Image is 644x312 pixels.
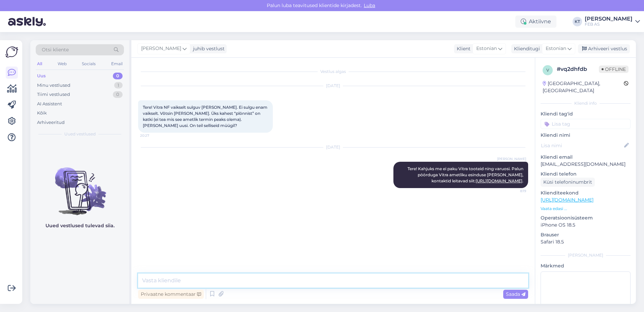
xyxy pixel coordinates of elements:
div: Aktiivne [515,16,556,28]
a: [URL][DOMAIN_NAME] [476,178,522,183]
div: Email [110,59,124,68]
span: Estonian [546,45,566,52]
span: Luba [362,2,377,8]
span: v [546,68,549,73]
div: Web [56,59,68,68]
div: Socials [80,59,97,68]
div: Tiimi vestlused [37,91,70,98]
p: Klienditeekond [541,189,631,197]
a: [URL][DOMAIN_NAME] [541,197,593,203]
div: Klient [454,45,471,52]
div: Vestlus algas [138,69,528,75]
div: Klienditugi [511,45,540,52]
p: Kliendi nimi [541,132,631,139]
span: Saada [506,291,525,297]
div: [DATE] [138,144,528,150]
p: Kliendi email [541,154,631,161]
img: No chats [30,155,129,216]
span: Otsi kliente [42,46,69,53]
p: Safari 18.5 [541,238,631,245]
div: Küsi telefoninumbrit [541,178,595,187]
p: iPhone OS 18.5 [541,222,631,229]
div: Arhiveeri vestlus [578,44,630,53]
span: Tere! Kahjuks me ei paku Vitra tooteid ning varuosi. Palun pöörduga Vitra ametliku esinduse [PERS... [408,166,524,183]
input: Lisa tag [541,119,631,129]
div: 0 [113,91,123,98]
p: Vaata edasi ... [541,206,631,212]
div: juhib vestlust [190,45,225,52]
div: Privaatne kommentaar [138,290,204,299]
span: Uued vestlused [64,131,96,137]
p: Brauser [541,231,631,238]
span: [PERSON_NAME] [497,156,526,161]
div: [DATE] [138,83,528,89]
a: [PERSON_NAME]FEB AS [585,16,640,27]
img: Askly Logo [5,46,18,58]
p: Märkmed [541,262,631,269]
div: FEB AS [585,22,633,27]
div: AI Assistent [37,101,62,107]
p: [EMAIL_ADDRESS][DOMAIN_NAME] [541,161,631,168]
div: [PERSON_NAME] [585,16,633,22]
p: Kliendi tag'id [541,110,631,118]
p: Kliendi telefon [541,171,631,178]
div: Uus [37,73,46,79]
input: Lisa nimi [541,142,623,149]
span: 20:27 [140,133,165,138]
div: Arhiveeritud [37,119,65,126]
div: [GEOGRAPHIC_DATA], [GEOGRAPHIC_DATA] [543,80,624,94]
div: [PERSON_NAME] [541,252,631,258]
div: 1 [114,82,123,89]
div: # vq2dhfdb [557,65,599,73]
div: Kliendi info [541,100,631,106]
span: Tere! Vitra NF vaikselt sulguv [PERSON_NAME]. Ei sulgu enam vaikselt. Võtsin [PERSON_NAME]. Üks k... [143,105,268,128]
span: Offline [599,66,629,73]
p: Operatsioonisüsteem [541,214,631,222]
p: Uued vestlused tulevad siia. [45,222,115,229]
div: KT [573,17,582,26]
div: All [36,59,43,68]
div: Minu vestlused [37,82,70,89]
div: 0 [113,73,123,79]
span: 8:19 [501,188,526,193]
div: Kõik [37,110,47,116]
span: [PERSON_NAME] [141,45,181,52]
span: Estonian [476,45,497,52]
